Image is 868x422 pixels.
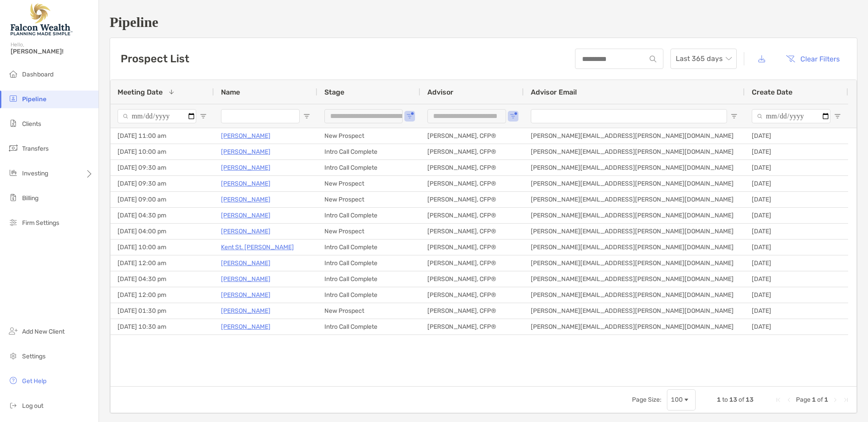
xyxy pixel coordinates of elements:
span: 1 [717,396,721,403]
span: Advisor [427,88,453,96]
div: [PERSON_NAME], CFP® [420,271,524,287]
div: Intro Call Complete [317,255,420,271]
input: Create Date Filter Input [752,109,830,123]
img: get-help icon [8,375,19,386]
div: [PERSON_NAME][EMAIL_ADDRESS][PERSON_NAME][DOMAIN_NAME] [524,255,745,271]
div: [PERSON_NAME][EMAIL_ADDRESS][PERSON_NAME][DOMAIN_NAME] [524,160,745,175]
span: Settings [22,353,46,360]
a: [PERSON_NAME] [221,226,270,237]
a: [PERSON_NAME] [221,178,270,189]
div: [DATE] [745,144,848,160]
div: [PERSON_NAME][EMAIL_ADDRESS][PERSON_NAME][DOMAIN_NAME] [524,176,745,191]
a: [PERSON_NAME] [221,289,270,300]
div: [PERSON_NAME], CFP® [420,176,524,191]
div: [DATE] [745,255,848,271]
div: [PERSON_NAME], CFP® [420,160,524,175]
span: of [739,396,744,403]
img: transfers icon [8,143,19,153]
span: Log out [22,402,43,410]
a: [PERSON_NAME] [221,274,270,285]
div: [DATE] 10:30 am [110,319,214,335]
div: New Prospect [317,303,420,319]
div: Page Size: [632,396,662,403]
img: billing icon [8,192,19,203]
div: [DATE] [745,176,848,191]
span: Dashboard [22,71,53,78]
a: [PERSON_NAME] [221,305,270,316]
div: [PERSON_NAME][EMAIL_ADDRESS][PERSON_NAME][DOMAIN_NAME] [524,208,745,223]
div: [PERSON_NAME], CFP® [420,287,524,303]
div: New Prospect [317,192,420,207]
div: [DATE] [745,287,848,303]
span: Clients [22,120,41,128]
button: Open Filter Menu [731,113,738,120]
div: [PERSON_NAME], CFP® [420,128,524,144]
div: [PERSON_NAME][EMAIL_ADDRESS][PERSON_NAME][DOMAIN_NAME] [524,240,745,255]
div: [DATE] [745,319,848,335]
span: Add New Client [22,328,65,335]
span: Firm Settings [22,219,59,227]
div: [PERSON_NAME][EMAIL_ADDRESS][PERSON_NAME][DOMAIN_NAME] [524,303,745,319]
span: 13 [729,396,737,403]
p: Kent St. [PERSON_NAME] [221,242,294,253]
button: Clear Filters [779,49,846,68]
div: [PERSON_NAME], CFP® [420,224,524,239]
div: Intro Call Complete [317,160,420,175]
div: [PERSON_NAME], CFP® [420,255,524,271]
img: Falcon Wealth Planning Logo [11,4,72,35]
div: [DATE] [745,224,848,239]
button: Open Filter Menu [510,113,517,120]
div: [DATE] [745,271,848,287]
div: [PERSON_NAME][EMAIL_ADDRESS][PERSON_NAME][DOMAIN_NAME] [524,271,745,287]
div: Next Page [832,396,839,403]
span: 1 [824,396,828,403]
button: Open Filter Menu [406,113,413,120]
div: [DATE] [745,303,848,319]
div: New Prospect [317,224,420,239]
div: [PERSON_NAME][EMAIL_ADDRESS][PERSON_NAME][DOMAIN_NAME] [524,224,745,239]
div: Previous Page [785,396,792,403]
img: pipeline icon [8,93,19,104]
div: [DATE] 04:30 pm [110,271,214,287]
img: firm-settings icon [8,217,19,228]
div: [PERSON_NAME][EMAIL_ADDRESS][PERSON_NAME][DOMAIN_NAME] [524,144,745,160]
div: Intro Call Complete [317,287,420,303]
span: Meeting Date [118,88,163,96]
span: Page [796,396,811,403]
span: Name [221,88,240,96]
a: [PERSON_NAME] [221,210,270,221]
p: [PERSON_NAME] [221,146,270,157]
div: 100 [671,396,683,403]
div: [PERSON_NAME], CFP® [420,208,524,223]
img: dashboard icon [8,68,19,79]
div: Intro Call Complete [317,319,420,335]
div: [PERSON_NAME], CFP® [420,303,524,319]
div: Intro Call Complete [317,240,420,255]
img: clients icon [8,118,19,129]
button: Open Filter Menu [303,113,310,120]
div: [PERSON_NAME][EMAIL_ADDRESS][PERSON_NAME][DOMAIN_NAME] [524,192,745,207]
div: [PERSON_NAME][EMAIL_ADDRESS][PERSON_NAME][DOMAIN_NAME] [524,128,745,144]
div: [DATE] [745,192,848,207]
div: [DATE] [745,160,848,175]
span: Stage [324,88,344,96]
div: [PERSON_NAME], CFP® [420,192,524,207]
img: add_new_client icon [8,326,19,336]
span: Last 365 days [676,49,731,68]
div: [PERSON_NAME][EMAIL_ADDRESS][PERSON_NAME][DOMAIN_NAME] [524,319,745,335]
div: [DATE] 10:00 am [110,144,214,160]
div: [DATE] 04:30 pm [110,208,214,223]
div: New Prospect [317,176,420,191]
a: [PERSON_NAME] [221,321,270,332]
div: Last Page [842,396,849,403]
div: First Page [775,396,782,403]
h3: Prospect List [121,53,189,65]
a: [PERSON_NAME] [221,194,270,205]
span: Transfers [22,145,49,152]
div: [PERSON_NAME], CFP® [420,144,524,160]
div: [DATE] [745,208,848,223]
a: [PERSON_NAME] [221,130,270,141]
